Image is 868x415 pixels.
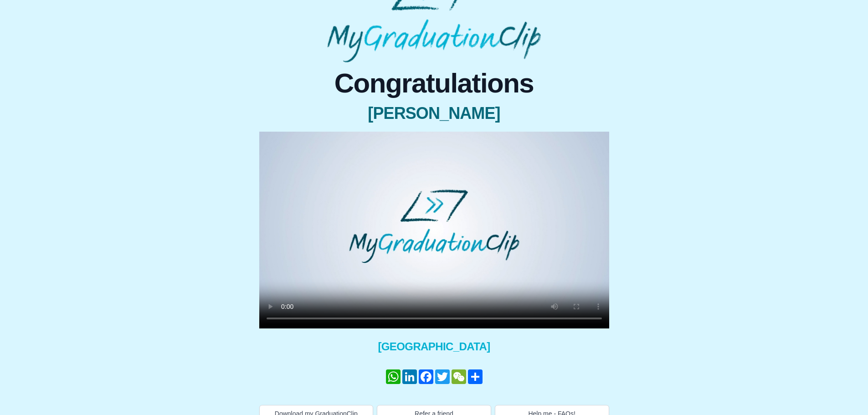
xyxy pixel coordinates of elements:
a: Share [467,369,483,384]
a: LinkedIn [401,369,418,384]
a: Facebook [418,369,434,384]
span: Congratulations [259,70,609,97]
span: [PERSON_NAME] [259,104,609,123]
span: [GEOGRAPHIC_DATA] [259,339,609,354]
a: Twitter [434,369,451,384]
a: WeChat [451,369,467,384]
a: WhatsApp [385,369,401,384]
